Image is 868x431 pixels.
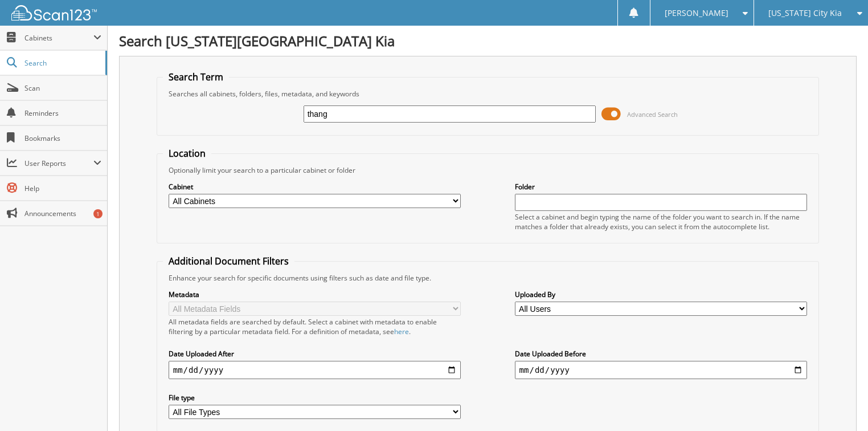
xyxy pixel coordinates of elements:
[627,110,678,119] span: Advanced Search
[163,273,813,283] div: Enhance your search for specific documents using filters such as date and file type.
[768,10,842,17] span: [US_STATE] City Kia
[515,290,808,299] label: Uploaded By
[163,255,294,267] legend: Additional Document Filters
[11,5,97,21] img: scan123-logo-white.svg
[394,327,409,336] a: here
[24,184,101,193] span: Help
[24,133,101,143] span: Bookmarks
[163,165,813,175] div: Optionally limit your search to a particular cabinet or folder
[169,182,461,192] label: Cabinet
[515,349,808,359] label: Date Uploaded Before
[169,290,461,299] label: Metadata
[24,58,100,68] span: Search
[24,209,101,218] span: Announcements
[515,212,808,231] div: Select a cabinet and begin typing the name of the folder you want to search in. If the name match...
[163,71,229,83] legend: Search Term
[169,361,461,379] input: start
[24,158,93,168] span: User Reports
[515,182,808,192] label: Folder
[169,317,461,336] div: All metadata fields are searched by default. Select a cabinet with metadata to enable filtering b...
[119,31,857,50] h1: Search [US_STATE][GEOGRAPHIC_DATA] Kia
[169,349,461,359] label: Date Uploaded After
[163,89,813,99] div: Searches all cabinets, folders, files, metadata, and keywords
[169,393,461,402] label: File type
[24,83,101,93] span: Scan
[163,147,211,160] legend: Location
[515,361,808,379] input: end
[665,10,728,17] span: [PERSON_NAME]
[24,108,101,118] span: Reminders
[93,209,103,218] div: 1
[24,33,93,43] span: Cabinets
